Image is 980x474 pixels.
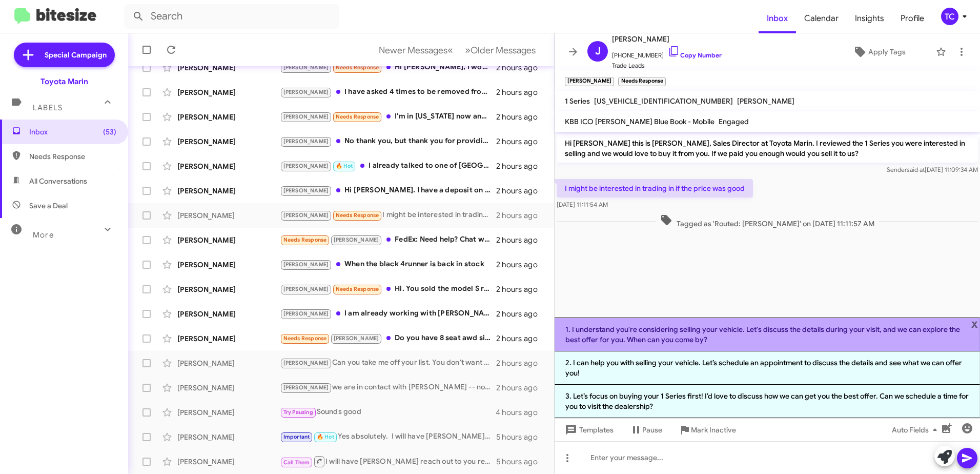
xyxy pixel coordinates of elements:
div: Hi [PERSON_NAME]. I have a deposit on an incoming 2026 grand Highlander at [GEOGRAPHIC_DATA]. I w... [280,185,496,196]
div: [PERSON_NAME] [177,260,280,270]
div: [PERSON_NAME] [177,284,280,294]
div: I might be interested in trading in if the price was good [280,209,496,221]
div: 5 hours ago [496,457,546,467]
span: Labels [33,103,63,112]
div: When the black 4runner is back in stock [280,259,496,270]
span: [PERSON_NAME] [283,89,329,95]
div: 2 hours ago [496,260,546,270]
li: 2. I can help you with selling your vehicle. Let’s schedule an appointment to discuss the details... [555,351,980,385]
div: [PERSON_NAME] [177,457,280,467]
div: I will have [PERSON_NAME] reach out to you regarding coming to you. Thank you! [280,455,496,468]
div: Sounds good [280,406,496,418]
span: 🔥 Hot [317,433,334,440]
span: 1 Series [565,96,590,106]
span: Save a Deal [29,201,68,211]
div: 2 hours ago [496,333,546,344]
span: J [595,43,601,60]
div: [PERSON_NAME] [177,309,280,319]
div: 2 hours ago [496,112,546,122]
a: Profile [892,4,932,33]
span: Apply Tags [868,43,906,61]
div: 2 hours ago [496,161,546,171]
span: said at [907,166,925,173]
small: [PERSON_NAME] [565,77,614,86]
button: Previous [373,39,459,61]
span: Auto Fields [892,421,941,439]
div: I already talked to one of [GEOGRAPHIC_DATA]. I'll come by [DATE]. [280,160,496,172]
span: Needs Response [283,236,327,243]
span: (53) [103,127,116,137]
span: Pause [642,421,662,439]
div: [PERSON_NAME] [177,383,280,393]
span: Needs Response [336,286,379,292]
span: Needs Response [336,113,379,120]
span: Needs Response [336,212,379,219]
div: [PERSON_NAME] [177,112,280,122]
div: Do you have 8 seat awd sienna 2025 .? [280,332,496,344]
span: [PERSON_NAME] [283,310,329,317]
span: Sender [DATE] 11:09:34 AM [887,166,978,173]
span: Templates [563,421,614,439]
div: 5 hours ago [496,432,546,442]
span: [PERSON_NAME] [334,236,379,243]
span: [PERSON_NAME] [283,64,329,71]
div: 2 hours ago [496,210,546,221]
div: FedEx: Need help? Chat with our Virtual Assistant at [URL][DOMAIN_NAME] [280,234,496,246]
div: 2 hours ago [496,235,546,245]
div: [PERSON_NAME] [177,235,280,245]
p: Hi [PERSON_NAME] this is [PERSON_NAME], Sales Director at Toyota Marin. I reviewed the 1 Series y... [557,134,978,163]
span: Call Them [283,459,310,466]
div: I'm in [US_STATE] now and still happy with the truck [280,111,496,123]
div: 2 hours ago [496,309,546,319]
p: I might be interested in trading in if the price was good [557,179,753,197]
nav: Page navigation example [373,39,542,61]
div: [PERSON_NAME] [177,358,280,368]
span: [PERSON_NAME] [283,113,329,120]
button: Templates [555,421,622,439]
div: 2 hours ago [496,87,546,97]
div: [PERSON_NAME] [177,186,280,196]
div: [PERSON_NAME] [177,407,280,418]
span: More [33,230,54,240]
span: » [465,44,471,56]
li: 3. Let’s focus on buying your 1 Series first! I’d love to discuss how we can get you the best off... [555,385,980,418]
button: Mark Inactive [670,421,744,439]
div: [PERSON_NAME] [177,136,280,147]
div: [PERSON_NAME] [177,87,280,97]
span: [PERSON_NAME] [283,212,329,219]
div: 2 hours ago [496,383,546,393]
span: x [971,318,978,330]
span: Mark Inactive [691,421,736,439]
div: [PERSON_NAME] [177,432,280,442]
div: Hi. You sold the model S right? [280,283,496,295]
input: Search [124,4,339,29]
span: KBB ICO [PERSON_NAME] Blue Book - Mobile [565,117,714,126]
span: Needs Response [29,151,116,162]
span: Tagged as 'Routed: [PERSON_NAME]' on [DATE] 11:11:57 AM [656,214,879,229]
div: Can you take me off your list. You don't want to pay enough. I have three interested buyers who a... [280,357,496,369]
span: [US_VEHICLE_IDENTIFICATION_NUMBER] [594,96,733,106]
div: 2 hours ago [496,186,546,196]
span: [PERSON_NAME] [737,96,794,106]
a: Copy Number [668,51,722,59]
span: [DATE] 11:11:54 AM [557,201,608,208]
span: All Conversations [29,176,87,186]
span: [PERSON_NAME] [283,138,329,145]
div: we are in contact with [PERSON_NAME] -- no need to come by [280,382,496,393]
a: Inbox [759,4,796,33]
span: Inbox [29,127,116,137]
a: Calendar [796,4,847,33]
div: Yes absolutely. I will have [PERSON_NAME] reach out to you. Thank you! [280,431,496,443]
span: [PERSON_NAME] [283,187,329,194]
div: [PERSON_NAME] [177,333,280,344]
span: Older Messages [471,45,536,56]
span: [PERSON_NAME] [283,360,329,366]
span: [PERSON_NAME] [283,261,329,268]
button: Apply Tags [827,43,931,61]
div: 2 hours ago [496,284,546,294]
span: Try Pausing [283,409,313,416]
span: [PERSON_NAME] [612,33,722,45]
